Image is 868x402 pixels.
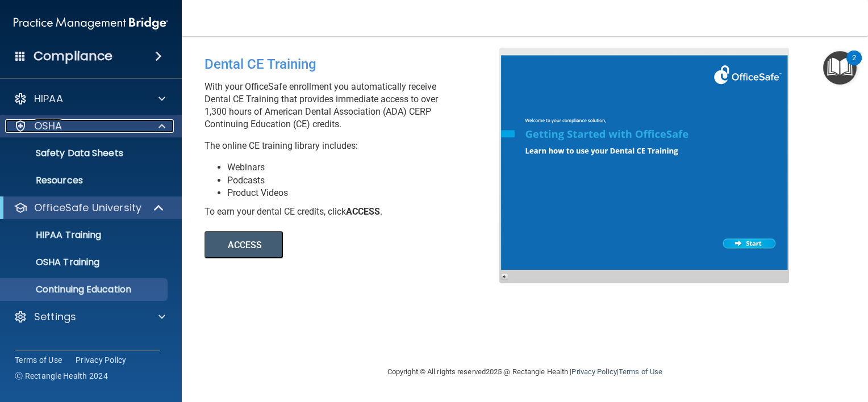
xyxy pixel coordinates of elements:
h4: Compliance [34,48,112,64]
div: Copyright © All rights reserved 2025 @ Rectangle Health | | [318,354,732,390]
a: OfficeSafe University [14,201,165,215]
button: ACCESS [205,231,283,258]
p: Resources [7,175,162,186]
p: With your OfficeSafe enrollment you automatically receive Dental CE Training that provides immedi... [205,81,508,131]
li: Webinars [227,161,508,174]
a: OSHA [14,119,165,133]
b: ACCESS [346,206,380,217]
a: HIPAA [14,92,165,106]
p: HIPAA Training [7,229,101,241]
p: Continuing Education [7,284,162,295]
a: ACCESS [205,241,515,250]
p: OSHA [34,119,62,133]
a: Privacy Policy [571,367,616,376]
button: Open Resource Center, 2 new notifications [823,51,857,85]
div: 2 [852,58,856,73]
p: OfficeSafe University [34,201,141,215]
li: Podcasts [227,174,508,187]
img: PMB logo [14,12,168,35]
p: HIPAA [34,92,63,106]
div: To earn your dental CE credits, click . [205,206,508,218]
a: Settings [14,310,165,324]
p: Settings [34,310,76,324]
a: Privacy Policy [76,354,127,366]
p: OSHA Training [7,257,99,268]
a: Terms of Use [15,354,62,366]
span: Ⓒ Rectangle Health 2024 [15,370,108,382]
a: Terms of Use [619,367,662,376]
p: Safety Data Sheets [7,148,162,159]
p: The online CE training library includes: [205,140,508,152]
iframe: Drift Widget Chat Controller [672,340,854,385]
li: Product Videos [227,187,508,199]
div: Dental CE Training [205,48,508,81]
